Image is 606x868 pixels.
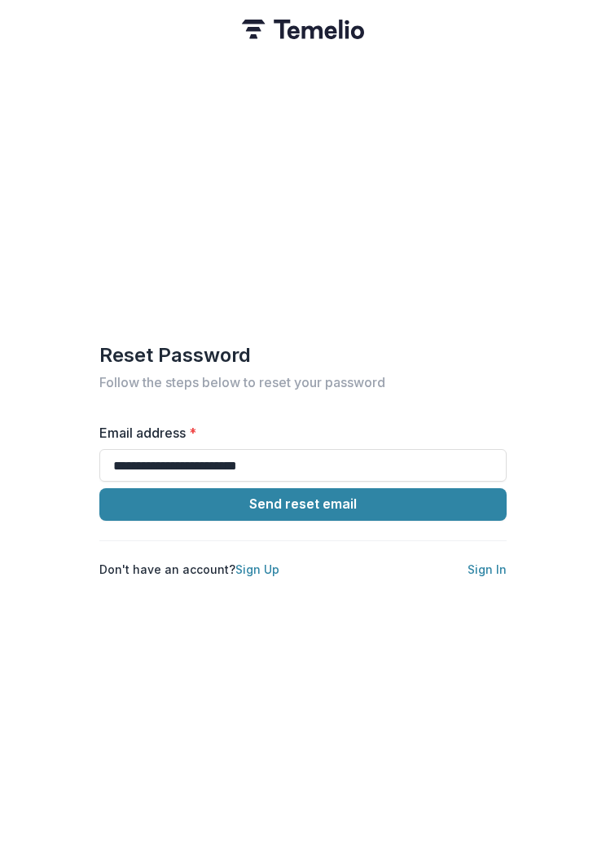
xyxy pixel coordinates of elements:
a: Sign In [468,562,507,576]
h1: Reset Password [99,342,507,368]
button: Send reset email [99,488,507,521]
a: Sign Up [235,562,279,576]
img: Temelio [242,20,364,39]
p: Don't have an account? [99,561,279,578]
h2: Follow the steps below to reset your password [99,375,507,390]
label: Email address [99,423,497,443]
